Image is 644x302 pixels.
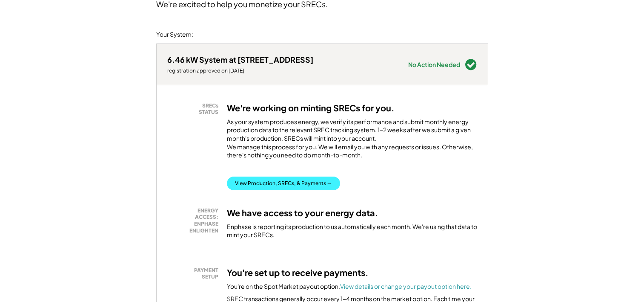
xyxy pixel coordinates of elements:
[227,223,477,239] div: Enphase is reporting its production to us automatically each month. We're using that data to mint...
[227,267,369,278] h3: You're set up to receive payments.
[227,118,477,164] div: As your system produces energy, we verify its performance and submit monthly energy production da...
[227,282,472,291] div: You're on the Spot Market payout option.
[227,177,340,190] button: View Production, SRECs, & Payments →
[340,282,472,290] a: View details or change your payout option here.
[172,267,218,280] div: PAYMENT SETUP
[172,207,218,234] div: ENERGY ACCESS: ENPHASE ENLIGHTEN
[227,102,395,113] h3: We're working on minting SRECs for you.
[172,102,218,116] div: SRECs STATUS
[227,207,378,218] h3: We have access to your energy data.
[167,67,313,74] div: registration approved on [DATE]
[167,55,313,64] div: 6.46 kW System at [STREET_ADDRESS]
[156,30,193,39] div: Your System:
[408,61,460,67] div: No Action Needed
